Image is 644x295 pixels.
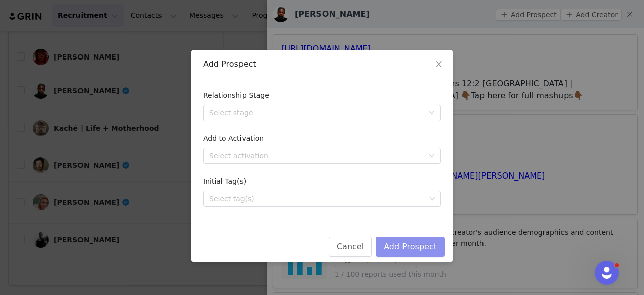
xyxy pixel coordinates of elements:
div: Select stage [209,108,424,118]
label: Relationship Stage [203,91,269,99]
div: Select activation [209,151,424,161]
div: Select tag(s) [209,194,426,204]
label: Add to Activation [203,134,264,142]
iframe: Intercom live chat [595,261,619,285]
label: Initial Tag(s) [203,177,246,185]
button: Close [425,50,453,79]
button: Cancel [329,237,372,257]
button: Add Prospect [376,237,445,257]
i: icon: close [435,60,443,68]
i: icon: down [429,153,435,160]
i: icon: down [429,110,435,117]
div: Add Prospect [203,58,441,70]
i: icon: down [429,196,435,203]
